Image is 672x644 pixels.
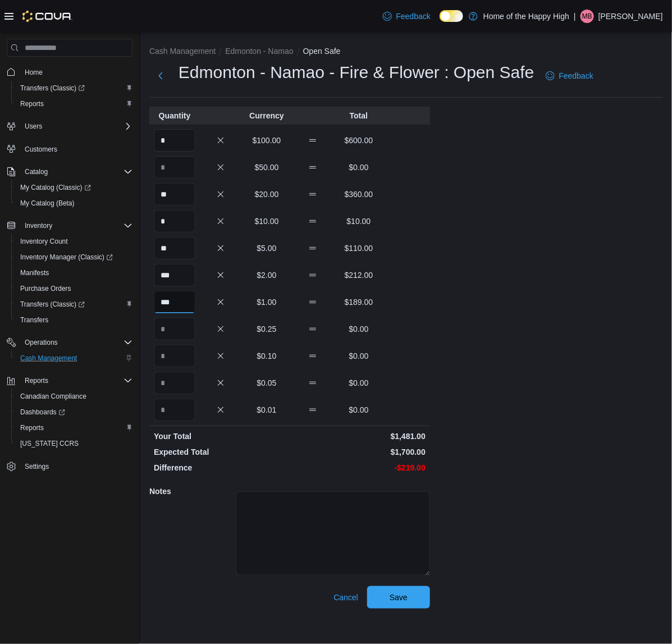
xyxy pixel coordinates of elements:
a: Inventory Count [16,235,72,248]
input: Quantity [154,372,195,394]
p: $0.01 [246,404,287,415]
span: My Catalog (Classic) [20,183,91,192]
span: Dashboards [20,408,65,417]
button: Cash Management [149,47,216,56]
a: Transfers (Classic) [11,296,137,312]
input: Quantity [154,318,195,340]
button: Users [20,120,47,133]
p: Home of the Happy High [483,10,569,23]
h1: Edmonton - Namao - Fire & Flower : Open Safe [179,61,534,84]
p: Your Total [154,431,287,442]
button: Manifests [11,265,137,281]
p: $110.00 [338,243,380,254]
nav: An example of EuiBreadcrumbs [149,45,663,59]
button: Customers [2,141,137,157]
input: Quantity [154,291,195,313]
a: Canadian Compliance [16,390,91,403]
div: Mike Beissel [580,10,594,23]
span: Manifests [16,266,132,280]
span: Transfers [16,313,132,327]
span: Washington CCRS [16,437,132,450]
span: Save [390,592,408,603]
span: Reports [20,374,132,387]
a: [US_STATE] CCRS [16,437,83,450]
span: Inventory Count [16,235,132,248]
a: Inventory Manager (Classic) [16,250,117,264]
a: Settings [20,460,53,473]
p: $20.00 [246,189,287,200]
a: My Catalog (Classic) [11,180,137,195]
button: Reports [20,374,53,387]
a: Transfers (Classic) [11,80,137,96]
span: Settings [20,459,132,473]
button: Edmonton - Namao [225,47,293,56]
button: Operations [2,335,137,350]
a: Purchase Orders [16,282,76,295]
span: Transfers [20,316,48,325]
input: Quantity [154,210,195,232]
a: Dashboards [11,404,137,420]
span: Transfers (Classic) [20,300,85,309]
span: Purchase Orders [16,282,132,295]
span: Reports [16,421,132,435]
span: Canadian Compliance [16,390,132,403]
span: Cash Management [20,354,77,363]
button: Catalog [2,164,137,180]
span: Purchase Orders [20,284,71,293]
span: My Catalog (Beta) [16,197,132,210]
p: $0.00 [338,350,380,362]
p: $600.00 [338,135,380,146]
button: Cancel [329,586,363,609]
p: $1.00 [246,296,287,308]
p: $1,700.00 [292,446,426,458]
span: Customers [25,145,57,154]
p: $0.00 [338,377,380,389]
p: -$219.00 [292,462,426,473]
button: Reports [11,96,137,112]
p: $50.00 [246,162,287,173]
span: Operations [25,338,58,347]
span: Reports [25,376,48,385]
button: Reports [11,420,137,436]
span: Dashboards [16,405,132,419]
span: Inventory [25,221,52,230]
p: Total [338,110,380,121]
p: Quantity [154,110,195,121]
nav: Complex example [7,59,132,504]
a: Cash Management [16,351,81,365]
button: Purchase Orders [11,281,137,296]
span: Operations [20,336,132,349]
span: Inventory [20,219,132,232]
p: $0.25 [246,323,287,335]
a: Transfers [16,313,53,327]
a: Customers [20,143,62,156]
p: $360.00 [338,189,380,200]
span: Transfers (Classic) [16,298,132,311]
p: $0.05 [246,377,287,389]
button: Inventory Count [11,234,137,249]
button: Reports [2,373,137,389]
input: Quantity [154,183,195,205]
span: Catalog [25,167,48,176]
p: Difference [154,462,287,473]
a: Home [20,66,47,79]
span: Feedback [396,11,431,22]
span: [US_STATE] CCRS [20,439,79,448]
p: $2.00 [246,270,287,281]
span: MB [582,10,592,23]
span: Inventory Count [20,237,68,246]
input: Quantity [154,399,195,421]
input: Quantity [154,129,195,152]
span: Dark Mode [440,22,440,22]
p: | [574,10,576,23]
p: $0.10 [246,350,287,362]
button: Save [367,586,430,609]
p: Expected Total [154,446,287,458]
button: Next [149,65,172,87]
a: My Catalog (Classic) [16,181,95,194]
span: Users [20,120,132,133]
p: $0.00 [338,162,380,173]
span: Feedback [559,70,593,81]
span: My Catalog (Classic) [16,181,132,194]
a: Feedback [541,65,598,87]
